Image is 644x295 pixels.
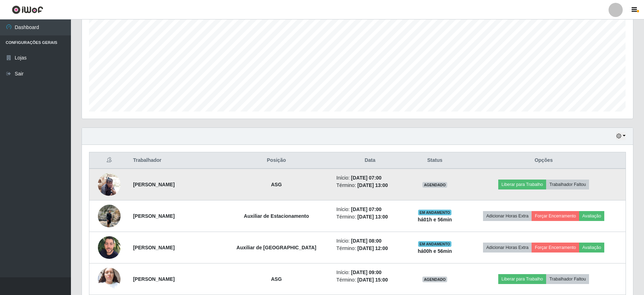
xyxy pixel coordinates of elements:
strong: [PERSON_NAME] [133,276,174,282]
button: Adicionar Horas Extra [483,211,532,221]
li: Início: [337,174,404,182]
time: [DATE] 08:00 [351,238,382,244]
img: 1683118670739.jpeg [98,233,121,261]
th: Data [332,152,408,169]
strong: [PERSON_NAME] [133,213,174,219]
th: Opções [462,152,626,169]
strong: Auxiliar de [GEOGRAPHIC_DATA] [237,245,316,250]
strong: há 00 h e 56 min [418,248,452,254]
time: [DATE] 13:00 [357,182,388,188]
li: Término: [337,182,404,189]
button: Trabalhador Faltou [546,274,589,284]
li: Término: [337,276,404,284]
img: 1750954658696.jpeg [98,264,121,294]
span: AGENDADO [422,182,447,188]
button: Liberar para Trabalho [498,180,546,189]
time: [DATE] 15:00 [357,277,388,283]
img: 1752894511394.jpeg [98,169,121,199]
strong: ASG [271,182,282,187]
strong: há 01 h e 56 min [418,217,452,222]
img: 1700098236719.jpeg [98,201,121,231]
button: Avaliação [579,243,604,253]
button: Avaliação [579,211,604,221]
time: [DATE] 07:00 [351,206,382,212]
button: Adicionar Horas Extra [483,243,532,253]
strong: [PERSON_NAME] [133,245,174,250]
li: Término: [337,213,404,221]
time: [DATE] 07:00 [351,175,382,181]
button: Forçar Encerramento [532,243,579,253]
time: [DATE] 13:00 [357,214,388,220]
button: Liberar para Trabalho [498,274,546,284]
img: CoreUI Logo [12,5,43,14]
li: Início: [337,237,404,245]
span: AGENDADO [422,277,447,282]
button: Trabalhador Faltou [546,180,589,189]
strong: [PERSON_NAME] [133,182,174,187]
li: Término: [337,245,404,252]
time: [DATE] 12:00 [357,245,388,251]
th: Posição [221,152,332,169]
th: Status [408,152,462,169]
span: EM ANDAMENTO [418,210,452,215]
li: Início: [337,206,404,213]
time: [DATE] 09:00 [351,270,382,275]
strong: ASG [271,276,282,282]
strong: Auxiliar de Estacionamento [244,213,309,219]
button: Forçar Encerramento [532,211,579,221]
span: EM ANDAMENTO [418,241,452,247]
th: Trabalhador [129,152,221,169]
li: Início: [337,269,404,276]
